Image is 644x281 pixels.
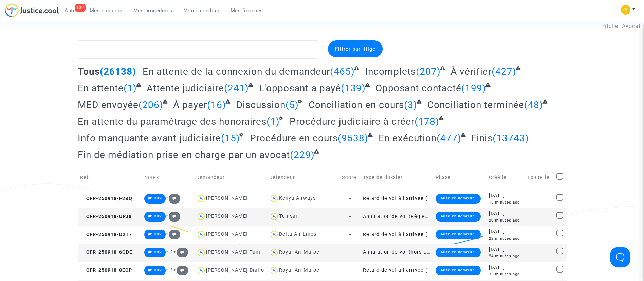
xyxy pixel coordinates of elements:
span: (427) [492,66,516,77]
span: CFR-250918-6GDE [80,249,132,255]
span: En attente [78,83,124,94]
div: Mise en demeure [436,266,480,275]
img: icon-user.svg [269,266,279,276]
span: (199) [461,83,486,94]
span: (229) [290,149,315,160]
span: En attente de la connexion du demandeur [143,66,330,77]
span: Finis [471,133,493,144]
span: + [166,195,180,201]
span: En attente du paramétrage des honoraires [78,116,266,127]
span: CFR-250918-F2BQ [80,196,132,201]
div: Mise en demeure [436,212,480,221]
td: Retard de vol à l'arrivée (hors UE - Convention de [GEOGRAPHIC_DATA]) [361,262,434,280]
div: [PERSON_NAME] [206,195,248,201]
span: À vérifier [450,66,492,77]
span: (1) [124,83,137,94]
span: L'opposant a payé [259,83,341,94]
span: Mes finances [231,7,263,14]
span: Procédure en cours [250,133,338,144]
span: (465) [330,66,355,77]
div: [PERSON_NAME] [206,231,248,237]
div: [PERSON_NAME] Diallo [206,267,264,273]
img: icon-user.svg [269,230,279,240]
td: Demandeur [194,165,267,190]
span: RDV [154,214,162,218]
div: Delta Air Lines [279,231,316,237]
span: Mon calendrier [183,7,220,14]
img: icon-user.svg [196,230,206,240]
img: icon-user.svg [269,248,279,258]
span: CFR-250918-8ECP [80,267,132,273]
td: Score [339,165,360,190]
span: Actus [65,7,79,14]
span: - [349,196,351,201]
span: (206) [139,99,163,110]
img: 6fca9af68d76bfc0a5525c74dfee314f [621,5,630,15]
div: [PERSON_NAME] Tumba [206,249,266,255]
span: - [349,249,351,255]
span: Attente judiciaire [147,83,224,94]
span: À payer [173,99,207,110]
span: (16) [207,99,226,110]
span: Conciliation en cours [309,99,404,110]
div: [DATE] [489,228,523,235]
span: CFR-250918-UPJ8 [80,214,132,219]
div: 24 minutes ago [489,253,523,259]
span: (15) [221,133,240,144]
span: + [173,267,188,273]
div: Kenya Airways [279,195,316,201]
td: Créé le [486,165,525,190]
td: Expire le [525,165,554,190]
td: Annulation de vol (Règlement CE n°261/2004) [361,208,434,226]
span: RDV [154,268,162,273]
a: Mes dossiers [84,5,128,16]
span: RDV [154,250,162,254]
iframe: Help Scout Beacon - Open [610,247,630,267]
span: (9538) [338,133,368,144]
span: En exécution [379,133,437,144]
span: (241) [224,83,249,94]
span: Discussion [236,99,286,110]
span: + [173,249,188,255]
span: - [349,214,351,219]
img: icon-user.svg [269,194,279,204]
div: 22 minutes ago [489,235,523,241]
span: MED envoyée [78,99,139,110]
div: Tunisair [279,213,299,219]
span: Fin de médiation prise en charge par un avocat [78,149,290,160]
span: Opposant contacté [375,83,461,94]
div: [DATE] [489,246,523,253]
span: (178) [415,116,439,127]
div: 132 [75,4,86,12]
span: RDV [154,196,162,200]
span: Procédure judiciaire à créer [290,116,415,127]
span: RDV [154,232,162,236]
td: Phase [433,165,486,190]
span: + [166,231,180,237]
div: [DATE] [489,210,523,217]
span: + 1 [166,249,173,255]
span: Incomplets [365,66,416,77]
div: 33 minutes ago [489,271,523,277]
span: Info manquante avant judiciaire [78,133,221,144]
td: Annulation de vol (hors UE - Convention de [GEOGRAPHIC_DATA]) [361,244,434,262]
span: Mes procédures [133,7,172,14]
img: icon-user.svg [196,212,206,222]
span: + 1 [166,267,173,273]
td: Retard de vol à l'arrivée (Règlement CE n°261/2004) [361,226,434,244]
div: Mise en demeure [436,248,480,257]
span: (13743) [493,133,529,144]
td: Réf. [78,165,142,190]
span: Conciliation terminée [427,99,524,110]
div: Mise en demeure [436,194,480,204]
a: 132Actus [59,5,84,16]
img: icon-user.svg [196,194,206,204]
div: Royal Air Maroc [279,249,319,255]
a: Mes procédures [128,5,178,16]
span: (139) [341,83,366,94]
span: - [349,267,351,273]
td: Notes [142,165,194,190]
span: Filtrer par litige [335,46,375,52]
div: Mise en demeure [436,230,480,239]
span: (5) [286,99,299,110]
